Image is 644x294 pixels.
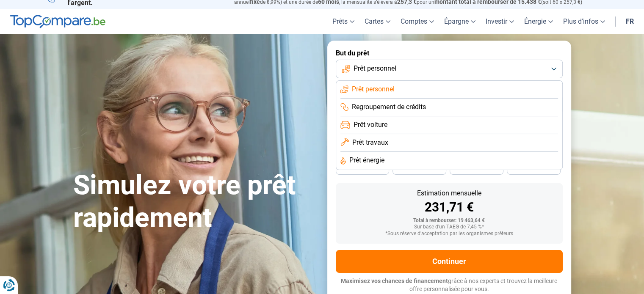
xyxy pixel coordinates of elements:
[621,9,639,34] a: fr
[439,9,481,34] a: Épargne
[343,201,556,214] div: 231,71 €
[353,166,372,171] span: 42 mois
[327,9,359,34] a: Prêts
[343,218,556,224] div: Total à rembourser: 19 463,64 €
[10,15,105,28] img: TopCompare
[352,85,395,94] span: Prêt personnel
[343,190,556,197] div: Estimation mensuelle
[343,231,556,237] div: *Sous réserve d'acceptation par les organismes prêteurs
[481,9,519,34] a: Investir
[341,278,448,284] span: Maximisez vos chances de financement
[558,9,610,34] a: Plus d'infos
[73,169,317,234] h1: Simulez votre prêt rapidement
[467,166,486,171] span: 30 mois
[354,120,387,129] span: Prêt voiture
[395,9,439,34] a: Comptes
[343,224,556,230] div: Sur base d'un TAEG de 7,45 %*
[352,138,388,147] span: Prêt travaux
[410,166,429,171] span: 36 mois
[336,250,563,273] button: Continuer
[354,64,396,73] span: Prêt personnel
[525,166,543,171] span: 24 mois
[336,60,563,78] button: Prêt personnel
[352,102,426,112] span: Regroupement de crédits
[519,9,558,34] a: Énergie
[336,49,563,57] label: But du prêt
[359,9,395,34] a: Cartes
[336,277,563,294] p: grâce à nos experts et trouvez la meilleure offre personnalisée pour vous.
[349,156,384,165] span: Prêt énergie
